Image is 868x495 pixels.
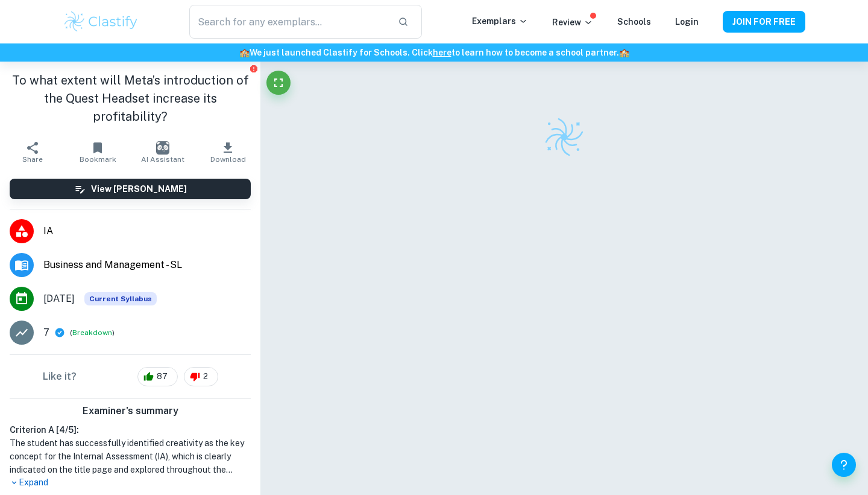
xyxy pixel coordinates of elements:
[472,14,528,28] p: Exemplars
[43,325,49,340] p: 7
[156,141,169,155] img: AI Assistant
[10,476,251,489] p: Expand
[239,48,250,57] span: 🏫
[130,135,195,169] button: AI Assistant
[184,367,218,386] div: 2
[210,155,246,164] span: Download
[137,367,178,386] div: 87
[43,224,251,238] span: IA
[723,11,805,33] button: JOIN FOR FREE
[72,327,112,338] button: Breakdown
[43,258,251,272] span: Business and Management - SL
[832,453,856,477] button: Help and Feedback
[433,48,451,57] a: here
[65,135,130,169] button: Bookmark
[619,48,629,57] span: 🏫
[10,436,251,476] h1: The student has successfully identified creativity as the key concept for the Internal Assessment...
[141,155,184,164] span: AI Assistant
[249,64,258,73] button: Report issue
[150,371,174,383] span: 87
[195,135,260,169] button: Download
[22,155,43,164] span: Share
[70,327,115,339] span: ( )
[43,369,77,384] h6: Like it?
[91,182,187,196] h6: View [PERSON_NAME]
[80,155,116,164] span: Bookmark
[543,116,585,158] img: Clastify logo
[675,17,699,27] a: Login
[189,5,388,39] input: Search for any exemplars...
[84,292,157,305] span: Current Syllabus
[10,423,251,436] h6: Criterion A [ 4 / 5 ]:
[5,404,256,418] h6: Examiner's summary
[10,179,251,199] button: View [PERSON_NAME]
[552,16,593,29] p: Review
[10,71,251,126] h1: To what extent will Meta’s introduction of the Quest Headset increase its profitability?
[43,292,75,306] span: [DATE]
[84,292,157,305] div: This exemplar is based on the current syllabus. Feel free to refer to it for inspiration/ideas wh...
[266,71,291,95] button: Fullscreen
[63,10,139,34] img: Clastify logo
[617,17,651,27] a: Schools
[2,46,866,59] h6: We just launched Clastify for Schools. Click to learn how to become a school partner.
[197,371,215,383] span: 2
